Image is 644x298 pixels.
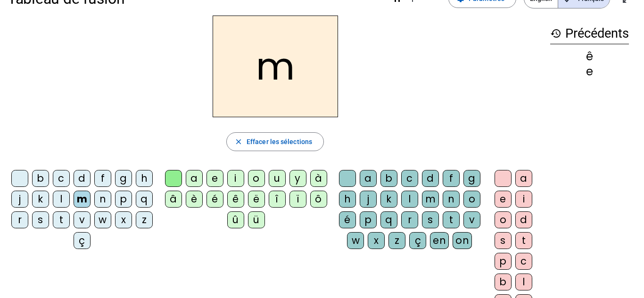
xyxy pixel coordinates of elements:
div: l [401,191,418,208]
div: y [289,170,306,187]
div: b [495,274,512,290]
div: î [269,191,286,208]
div: ô [310,191,327,208]
div: v [74,211,91,228]
div: ê [227,191,244,208]
div: e [206,170,223,187]
div: e [550,66,629,77]
button: Effacer les sélections [226,132,324,151]
div: ç [409,232,426,249]
div: r [401,211,418,228]
div: c [401,170,418,187]
div: n [443,191,460,208]
div: ü [248,211,265,228]
div: p [495,253,512,270]
div: à [310,170,327,187]
div: en [430,232,449,249]
div: k [32,191,49,208]
div: g [463,170,480,187]
div: a [186,170,203,187]
div: u [269,170,286,187]
div: q [136,191,153,208]
div: m [74,191,91,208]
div: m [422,191,439,208]
div: r [11,211,28,228]
mat-icon: history [550,28,561,39]
div: q [380,211,397,228]
div: o [463,191,480,208]
div: w [94,211,111,228]
div: ë [248,191,265,208]
div: x [115,211,132,228]
h2: m [213,16,338,117]
div: d [515,211,532,228]
mat-icon: close [234,137,243,146]
div: k [380,191,397,208]
div: j [360,191,377,208]
div: c [515,253,532,270]
div: o [248,170,265,187]
div: ç [74,232,91,249]
div: t [443,211,460,228]
div: d [422,170,439,187]
div: p [360,211,377,228]
div: é [206,191,223,208]
div: o [495,211,512,228]
div: s [32,211,49,228]
h3: Précédents [550,23,629,44]
div: è [186,191,203,208]
div: t [515,232,532,249]
div: j [11,191,28,208]
div: x [368,232,385,249]
div: f [94,170,111,187]
div: s [422,211,439,228]
div: û [227,211,244,228]
div: v [463,211,480,228]
div: c [53,170,70,187]
div: ê [550,51,629,62]
div: t [53,211,70,228]
div: z [136,211,153,228]
div: d [74,170,91,187]
div: a [515,170,532,187]
div: é [339,211,356,228]
div: f [443,170,460,187]
div: h [339,191,356,208]
div: n [94,191,111,208]
span: Effacer les sélections [247,136,312,147]
div: ï [289,191,306,208]
div: h [136,170,153,187]
div: b [380,170,397,187]
div: z [388,232,405,249]
div: i [227,170,244,187]
div: s [495,232,512,249]
div: e [495,191,512,208]
div: on [453,232,472,249]
div: a [360,170,377,187]
div: w [347,232,364,249]
div: p [115,191,132,208]
div: i [515,191,532,208]
div: l [53,191,70,208]
div: l [515,274,532,290]
div: b [32,170,49,187]
div: â [165,191,182,208]
div: g [115,170,132,187]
